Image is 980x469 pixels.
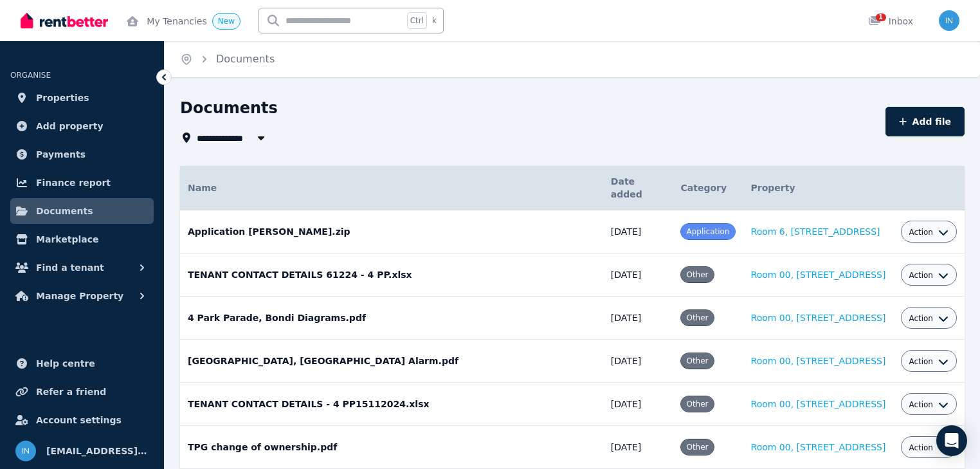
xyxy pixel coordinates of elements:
span: k [432,15,437,26]
img: info@museliving.com.au [15,441,36,461]
span: Action [909,356,933,367]
span: Payments [36,147,86,162]
span: Refer a friend [36,384,106,400]
div: Inbox [868,15,913,28]
span: Action [909,270,933,280]
nav: Breadcrumb [165,41,290,77]
span: Other [686,443,708,452]
a: Documents [216,53,275,65]
div: Open Intercom Messenger [936,425,967,456]
a: Room 00, [STREET_ADDRESS] [751,356,886,366]
td: [DATE] [603,253,673,297]
a: Room 00, [STREET_ADDRESS] [751,442,886,452]
button: Action [909,227,948,237]
span: ORGANISE [10,71,51,80]
span: Action [909,443,933,453]
th: Date added [603,166,673,210]
span: Account settings [36,412,122,428]
a: Room 00, [STREET_ADDRESS] [751,270,886,280]
span: Documents [36,203,93,219]
span: Application [686,227,729,236]
span: Finance report [36,175,111,190]
td: [DATE] [603,340,673,383]
span: Manage Property [36,288,123,304]
span: 1 [876,14,886,21]
td: [GEOGRAPHIC_DATA], [GEOGRAPHIC_DATA] Alarm.pdf [180,340,603,383]
td: [DATE] [603,383,673,426]
button: Action [909,356,948,367]
a: Add property [10,113,154,139]
a: Room 6, [STREET_ADDRESS] [751,226,880,237]
td: TPG change of ownership.pdf [180,426,603,469]
span: Action [909,400,933,410]
h1: Documents [180,98,278,118]
a: Documents [10,198,154,224]
span: New [218,17,235,26]
span: Properties [36,90,89,106]
button: Action [909,443,948,453]
span: [EMAIL_ADDRESS][DOMAIN_NAME] [46,443,149,459]
a: Room 00, [STREET_ADDRESS] [751,399,886,409]
th: Property [743,166,894,210]
span: Ctrl [407,12,427,29]
a: Properties [10,85,154,111]
button: Action [909,400,948,410]
a: Finance report [10,170,154,196]
span: Other [686,313,708,322]
td: [DATE] [603,297,673,340]
span: Other [686,356,708,365]
span: Find a tenant [36,260,104,275]
a: Payments [10,142,154,167]
a: Account settings [10,407,154,433]
span: Other [686,270,708,279]
img: info@museliving.com.au [939,10,959,31]
td: TENANT CONTACT DETAILS 61224 - 4 PP.xlsx [180,253,603,297]
span: Marketplace [36,232,98,247]
a: Help centre [10,351,154,376]
a: Refer a friend [10,379,154,405]
button: Action [909,270,948,280]
td: Application [PERSON_NAME].zip [180,210,603,253]
span: Other [686,400,708,409]
span: Action [909,313,933,324]
a: Marketplace [10,226,154,252]
a: Room 00, [STREET_ADDRESS] [751,313,886,323]
td: TENANT CONTACT DETAILS - 4 PP15112024.xlsx [180,383,603,426]
span: Add property [36,118,104,134]
span: Help centre [36,356,95,371]
span: Action [909,227,933,237]
th: Category [673,166,743,210]
td: [DATE] [603,426,673,469]
button: Manage Property [10,283,154,309]
button: Find a tenant [10,255,154,280]
button: Action [909,313,948,324]
img: RentBetter [21,11,108,30]
td: 4 Park Parade, Bondi Diagrams.pdf [180,297,603,340]
td: [DATE] [603,210,673,253]
button: Add file [885,107,965,136]
span: Name [188,183,217,193]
